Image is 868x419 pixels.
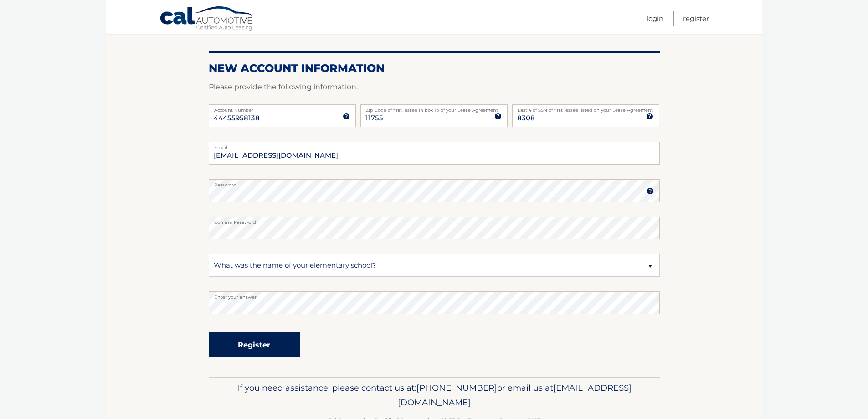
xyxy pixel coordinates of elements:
[209,104,356,127] input: Account Number
[209,142,660,149] label: Email
[209,81,660,93] p: Please provide the following information.
[343,113,350,120] img: tooltip.svg
[360,104,508,112] label: Zip Code of first lessee in box 1b of your Lease Agreement
[209,217,660,224] label: Confirm Password
[512,104,659,112] label: Last 4 of SSN of first lessee listed on your Lease Agreement
[647,11,663,26] a: Login
[215,381,654,410] p: If you need assistance, please contact us at: or email us at
[398,383,632,408] span: [EMAIL_ADDRESS][DOMAIN_NAME]
[209,104,356,112] label: Account Number
[646,113,653,120] img: tooltip.svg
[209,291,660,299] label: Enter your answer
[360,104,508,127] input: Zip Code
[416,383,497,393] span: [PHONE_NUMBER]
[209,62,660,75] h2: New Account Information
[683,11,709,26] a: Register
[647,187,654,195] img: tooltip.svg
[209,179,660,186] label: Password
[512,104,659,127] input: SSN or EIN (last 4 digits only)
[209,332,300,357] button: Register
[494,113,502,120] img: tooltip.svg
[159,6,255,32] a: Cal Automotive
[209,142,660,165] input: Email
